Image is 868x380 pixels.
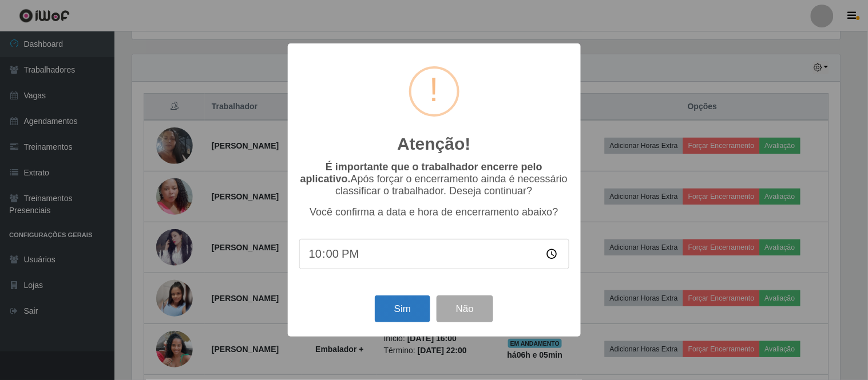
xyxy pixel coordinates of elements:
h2: Atenção! [397,134,470,154]
button: Não [437,295,493,322]
p: Após forçar o encerramento ainda é necessário classificar o trabalhador. Deseja continuar? [299,161,569,197]
b: É importante que o trabalhador encerre pelo aplicativo. [300,161,542,185]
p: Você confirma a data e hora de encerramento abaixo? [299,206,569,218]
button: Sim [375,295,430,322]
